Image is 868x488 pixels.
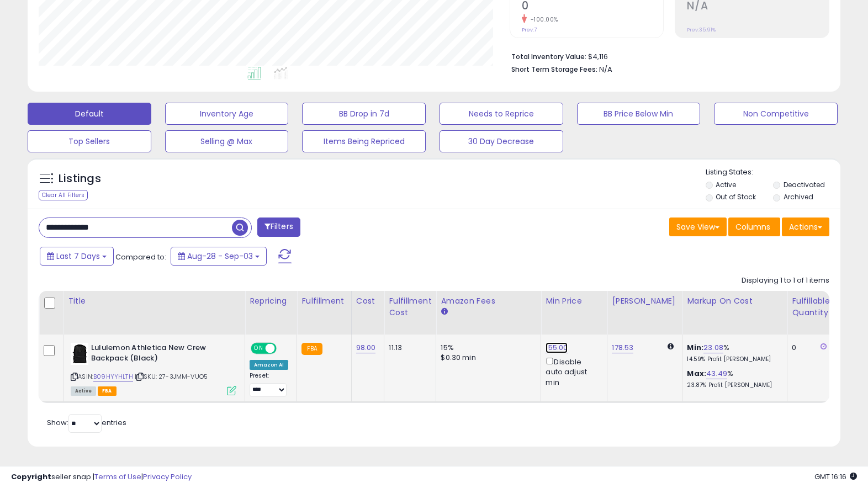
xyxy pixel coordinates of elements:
[40,247,114,266] button: Last 7 Days
[511,65,597,74] b: Short Term Storage Fees:
[389,295,431,319] div: Fulfillment Cost
[706,368,727,379] a: 43.49
[792,343,826,353] div: 0
[275,344,293,353] span: OFF
[612,342,633,353] a: 178.53
[11,472,192,482] div: seller snap | |
[784,180,825,189] label: Deactivated
[389,343,427,353] div: 11.13
[577,103,701,125] button: BB Price Below Min
[440,130,563,152] button: 30 Day Decrease
[302,130,426,152] button: Items Being Repriced
[356,342,376,353] a: 98.00
[28,103,151,125] button: Default
[187,251,253,262] span: Aug-28 - Sep-03
[59,171,101,187] h5: Listings
[11,471,51,482] strong: Copyright
[511,49,821,62] li: $4,116
[546,342,568,353] a: 155.00
[356,295,380,307] div: Cost
[252,344,266,353] span: ON
[165,130,289,152] button: Selling @ Max
[687,26,716,33] small: Prev: 35.91%
[257,218,300,237] button: Filters
[687,369,779,389] div: %
[703,342,723,353] a: 23.08
[71,386,96,396] span: All listings currently available for purchase on Amazon
[68,295,240,307] div: Title
[441,353,532,363] div: $0.30 min
[687,343,779,363] div: %
[250,295,292,307] div: Repricing
[301,295,346,307] div: Fulfillment
[792,295,830,319] div: Fulfillable Quantity
[165,103,289,125] button: Inventory Age
[735,221,770,232] span: Columns
[687,295,782,307] div: Markup on Cost
[171,247,267,266] button: Aug-28 - Sep-03
[93,372,133,381] a: B09HYYHLTH
[784,192,813,201] label: Archived
[612,295,678,307] div: [PERSON_NAME]
[441,307,447,317] small: Amazon Fees.
[546,356,599,388] div: Disable auto adjust min
[94,471,141,482] a: Terms of Use
[527,15,558,24] small: -100.00%
[682,291,787,335] th: The percentage added to the cost of goods (COGS) that forms the calculator for Min & Max prices.
[441,343,532,353] div: 15%
[47,417,126,428] span: Show: entries
[135,372,208,381] span: | SKU: 27-3JMM-VUO5
[599,64,612,75] span: N/A
[302,103,426,125] button: BB Drop in 7d
[669,218,727,236] button: Save View
[511,52,586,61] b: Total Inventory Value:
[250,360,288,370] div: Amazon AI
[39,190,88,200] div: Clear All Filters
[814,471,857,482] span: 2025-09-11 16:16 GMT
[115,252,166,262] span: Compared to:
[714,103,838,125] button: Non Competitive
[522,26,537,33] small: Prev: 7
[728,218,780,236] button: Columns
[71,343,236,394] div: ASIN:
[28,130,151,152] button: Top Sellers
[687,368,706,379] b: Max:
[687,342,703,353] b: Min:
[687,381,779,389] p: 23.87% Profit [PERSON_NAME]
[98,386,117,396] span: FBA
[441,295,536,307] div: Amazon Fees
[91,343,225,366] b: Lululemon Athletica New Crew Backpack (Black)
[143,471,192,482] a: Privacy Policy
[71,343,88,365] img: 31nuNC4SSOL._SL40_.jpg
[716,192,756,201] label: Out of Stock
[250,372,288,397] div: Preset:
[687,356,779,363] p: 14.59% Profit [PERSON_NAME]
[716,180,736,189] label: Active
[301,343,322,355] small: FBA
[706,167,841,178] p: Listing States:
[440,103,563,125] button: Needs to Reprice
[56,251,100,262] span: Last 7 Days
[742,275,829,286] div: Displaying 1 to 1 of 1 items
[546,295,602,307] div: Min Price
[782,218,829,236] button: Actions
